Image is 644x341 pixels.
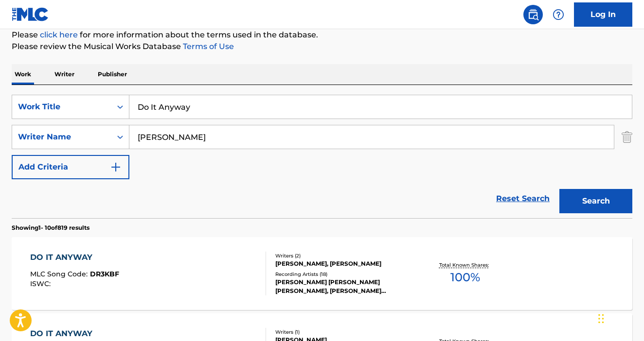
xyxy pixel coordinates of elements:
p: Writer [52,64,77,85]
div: DO IT ANYWAY [30,252,119,263]
a: Public Search [523,5,543,24]
div: Help [549,5,568,24]
div: Work Title [18,101,106,113]
span: 100 % [450,269,480,286]
a: Log In [574,2,632,27]
img: help [553,9,564,20]
div: Writers ( 2 ) [275,252,413,259]
p: Please review the Musical Works Database [12,41,632,52]
a: DO IT ANYWAYMLC Song Code:DR3KBFISWC:Writers (2)[PERSON_NAME], [PERSON_NAME]Recording Artists (18... [12,237,632,310]
img: 9d2ae6d4665cec9f34b9.svg [110,161,122,173]
img: MLC Logo [12,7,49,21]
div: Drag [598,304,604,333]
p: Total Known Shares: [439,261,491,269]
p: Publisher [95,64,130,85]
div: Writer Name [18,131,106,143]
div: [PERSON_NAME] [PERSON_NAME] [PERSON_NAME], [PERSON_NAME] [PERSON_NAME] [PERSON_NAME], [PERSON_NAME] [275,278,413,295]
span: DR3KBF [90,270,119,278]
span: ISWC : [30,279,53,288]
div: Recording Artists ( 18 ) [275,271,413,278]
a: click here [40,30,78,39]
img: search [527,9,539,20]
div: Writers ( 1 ) [275,328,413,336]
div: [PERSON_NAME], [PERSON_NAME] [275,259,413,268]
p: Showing 1 - 10 of 819 results [12,223,89,232]
p: Please for more information about the terms used in the database. [12,29,632,41]
form: Search Form [12,95,632,218]
a: Terms of Use [181,42,234,51]
div: DO IT ANYWAY [30,328,120,340]
p: Work [12,64,34,85]
button: Search [559,189,632,213]
img: Delete Criterion [622,125,632,149]
button: Add Criteria [12,155,129,179]
span: MLC Song Code : [30,270,90,278]
a: Reset Search [491,188,555,209]
iframe: Chat Widget [595,294,644,341]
